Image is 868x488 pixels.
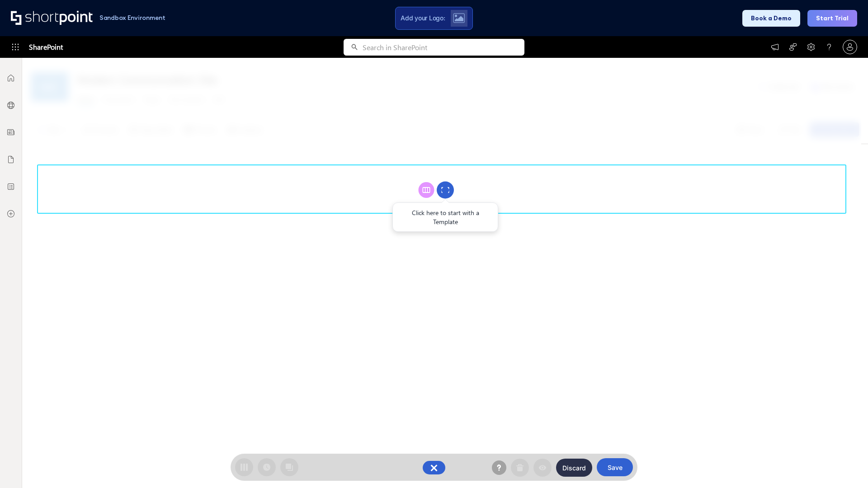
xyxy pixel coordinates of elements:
[823,445,868,488] iframe: Chat Widget
[742,10,800,27] button: Book a Demo
[556,459,592,477] button: Discard
[363,39,524,56] input: Search in SharePoint
[597,458,633,476] button: Save
[99,15,165,20] h1: Sandbox Environment
[29,36,63,58] span: SharePoint
[401,14,445,22] span: Add your Logo:
[807,10,857,27] button: Start Trial
[453,13,465,23] img: Upload logo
